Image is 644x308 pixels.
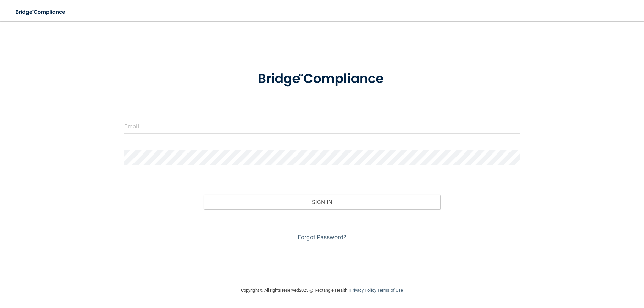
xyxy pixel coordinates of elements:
[377,288,403,293] a: Terms of Use
[10,5,72,19] img: bridge_compliance_login_screen.278c3ca4.svg
[124,119,520,134] input: Email
[244,62,400,97] img: bridge_compliance_login_screen.278c3ca4.svg
[204,195,441,209] button: Sign In
[298,234,346,241] a: Forgot Password?
[200,280,444,301] div: Copyright © All rights reserved 2025 @ Rectangle Health | |
[350,288,376,293] a: Privacy Policy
